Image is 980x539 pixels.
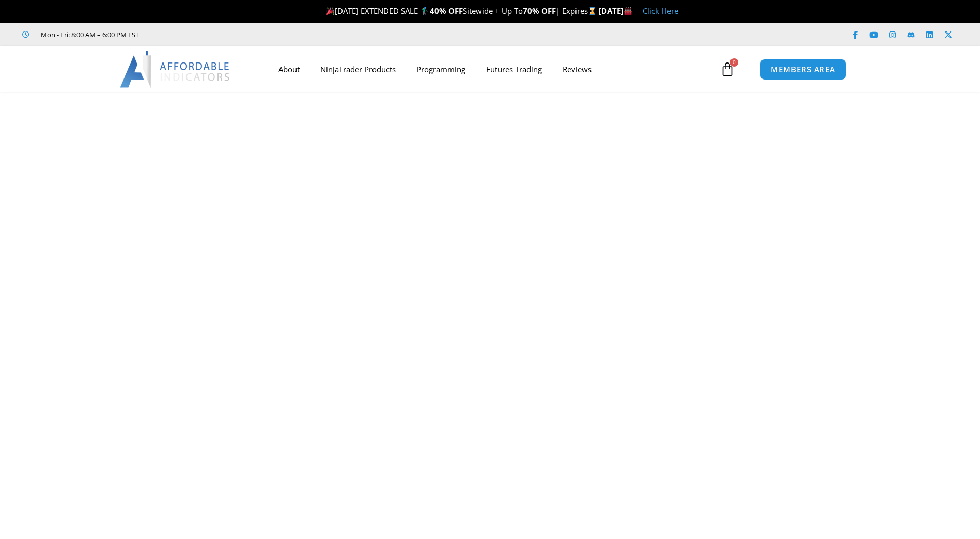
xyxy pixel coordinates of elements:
a: About [268,57,310,81]
a: Programming [406,57,476,81]
a: Futures Trading [476,57,552,81]
span: 0 [730,58,738,67]
span: Mon - Fri: 8:00 AM – 6:00 PM EST [38,28,139,41]
span: MEMBERS AREA [771,66,835,73]
iframe: Customer reviews powered by Trustpilot [153,29,308,40]
strong: 40% OFF [430,6,463,16]
a: NinjaTrader Products [310,57,406,81]
a: MEMBERS AREA [760,59,846,80]
img: LogoAI | Affordable Indicators – NinjaTrader [120,51,231,88]
strong: 70% OFF [523,6,556,16]
a: Click Here [643,6,678,16]
img: 🎉 [326,7,334,15]
img: ⌛ [588,7,596,15]
a: Reviews [552,57,602,81]
strong: [DATE] [599,6,632,16]
span: [DATE] EXTENDED SALE 🏌️‍♂️ Sitewide + Up To | Expires [324,6,599,16]
img: 🏭 [624,7,632,15]
a: 0 [705,54,750,84]
nav: Menu [268,57,718,81]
